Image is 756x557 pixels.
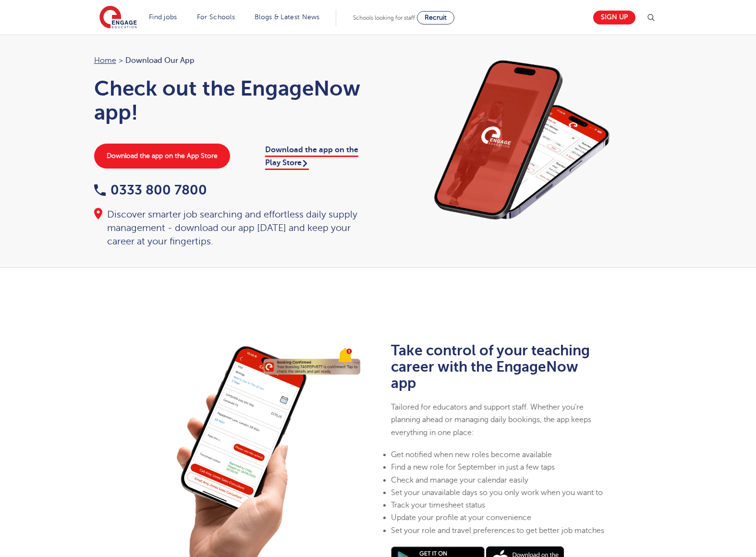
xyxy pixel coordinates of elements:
span: Recruit [425,14,447,21]
span: Get notified when new roles become available [391,450,552,459]
span: Update your profile at your convenience [391,513,531,522]
nav: breadcrumb [94,54,369,67]
span: Set your role and travel preferences to get better job matches [391,526,604,535]
span: Track your timesheet status [391,501,485,509]
span: Tailored for educators and support staff. Whether you’re planning ahead or managing daily booking... [391,403,591,437]
a: Download the app on the App Store [94,144,230,169]
span: Download our app [125,54,195,67]
a: Download the app on the Play Store [265,145,358,170]
b: Take control of your teaching career with the EngageNow app [391,342,590,391]
span: Find a new role for September in just a few taps [391,463,555,472]
a: For Schools [197,13,235,21]
a: 0333 800 7800 [94,182,207,197]
a: Sign up [593,11,635,24]
span: Set your unavailable days so you only work when you want to [391,488,603,497]
a: Blogs & Latest News [255,13,320,21]
img: Engage Education [99,6,137,30]
h1: Check out the EngageNow app! [94,76,369,124]
div: Discover smarter job searching and effortless daily supply management - download our app [DATE] a... [94,208,369,248]
a: Recruit [417,11,454,24]
a: Home [94,56,116,65]
span: > [119,56,123,65]
span: Check and manage your calendar easily [391,476,528,484]
a: Find jobs [149,13,177,21]
span: Schools looking for staff [353,14,415,21]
